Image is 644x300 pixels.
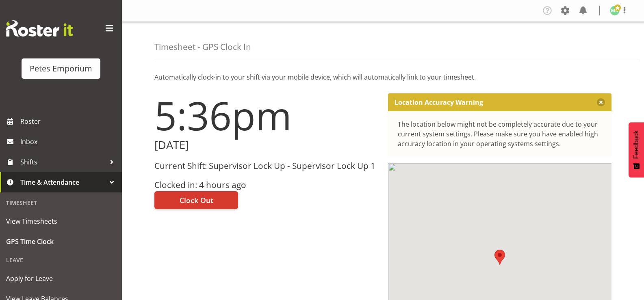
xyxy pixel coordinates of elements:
img: melanie-richardson713.jpg [610,6,620,15]
h4: Timesheet - GPS Clock In [154,42,251,52]
span: Apply for Leave [6,272,116,285]
div: Petes Emporium [30,63,92,75]
p: Location Accuracy Warning [395,98,483,106]
a: View Timesheets [2,211,120,231]
h2: [DATE] [154,139,378,151]
span: View Timesheets [6,215,116,227]
button: Clock Out [154,191,238,209]
span: Clock Out [180,195,213,205]
span: Feedback [633,130,640,159]
a: Apply for Leave [2,268,120,289]
span: GPS Time Clock [6,235,116,248]
div: The location below might not be completely accurate due to your current system settings. Please m... [398,119,602,149]
h3: Clocked in: 4 hours ago [154,180,378,190]
span: Inbox [20,136,118,148]
h3: Current Shift: Supervisor Lock Up - Supervisor Lock Up 1 [154,161,378,171]
span: Time & Attendance [20,176,106,188]
a: GPS Time Clock [2,231,120,252]
img: Rosterit website logo [6,20,73,37]
p: Automatically clock-in to your shift via your mobile device, which will automatically link to you... [154,72,611,82]
button: Feedback - Show survey [629,122,644,177]
span: Shifts [20,156,106,168]
div: Timesheet [2,194,120,211]
button: Close message [597,98,605,106]
h1: 5:36pm [154,93,378,137]
div: Leave [2,252,120,268]
span: Roster [20,115,118,127]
